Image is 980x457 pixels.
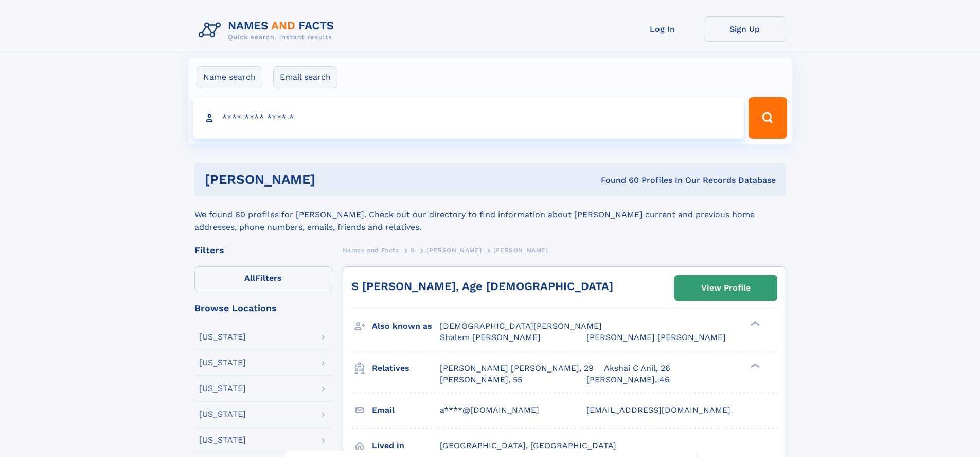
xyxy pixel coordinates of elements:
h3: Lived in [372,437,440,454]
img: Logo Names and Facts [194,16,343,44]
h3: Email [372,401,440,419]
h1: [PERSON_NAME] [205,173,458,186]
div: [US_STATE] [199,436,246,444]
div: ❯ [748,362,760,369]
button: Search Button [749,97,787,139]
a: Akshai C Anil, 26 [604,363,670,374]
div: [US_STATE] [199,410,246,418]
div: [US_STATE] [199,333,246,341]
a: [PERSON_NAME] [426,244,482,257]
span: [EMAIL_ADDRESS][DOMAIN_NAME] [586,405,730,415]
label: Name search [197,66,262,88]
h3: Also known as [372,317,440,335]
label: Filters [194,266,332,291]
span: All [244,273,255,283]
span: [PERSON_NAME] [PERSON_NAME] [586,332,726,342]
span: [DEMOGRAPHIC_DATA][PERSON_NAME] [440,321,602,331]
a: [PERSON_NAME], 46 [586,374,670,385]
div: Browse Locations [194,303,332,313]
span: [PERSON_NAME] [493,247,548,254]
div: View Profile [701,276,751,300]
a: S [PERSON_NAME], Age [DEMOGRAPHIC_DATA] [351,280,613,293]
div: We found 60 profiles for [PERSON_NAME]. Check out our directory to find information about [PERSON... [194,196,786,233]
a: [PERSON_NAME], 55 [440,374,522,385]
span: [GEOGRAPHIC_DATA], [GEOGRAPHIC_DATA] [440,441,616,450]
div: Filters [194,246,332,255]
span: S [411,247,415,254]
a: View Profile [675,276,777,300]
input: search input [193,97,744,139]
span: Shalem [PERSON_NAME] [440,332,541,342]
span: [PERSON_NAME] [426,247,482,254]
div: [US_STATE] [199,384,246,393]
h3: Relatives [372,360,440,377]
a: Sign Up [704,16,786,42]
a: [PERSON_NAME] [PERSON_NAME], 29 [440,363,594,374]
div: [US_STATE] [199,359,246,367]
a: S [411,244,415,257]
label: Email search [273,66,337,88]
div: ❯ [748,320,760,327]
a: Log In [621,16,704,42]
a: Names and Facts [343,244,399,257]
div: Found 60 Profiles In Our Records Database [458,175,776,186]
